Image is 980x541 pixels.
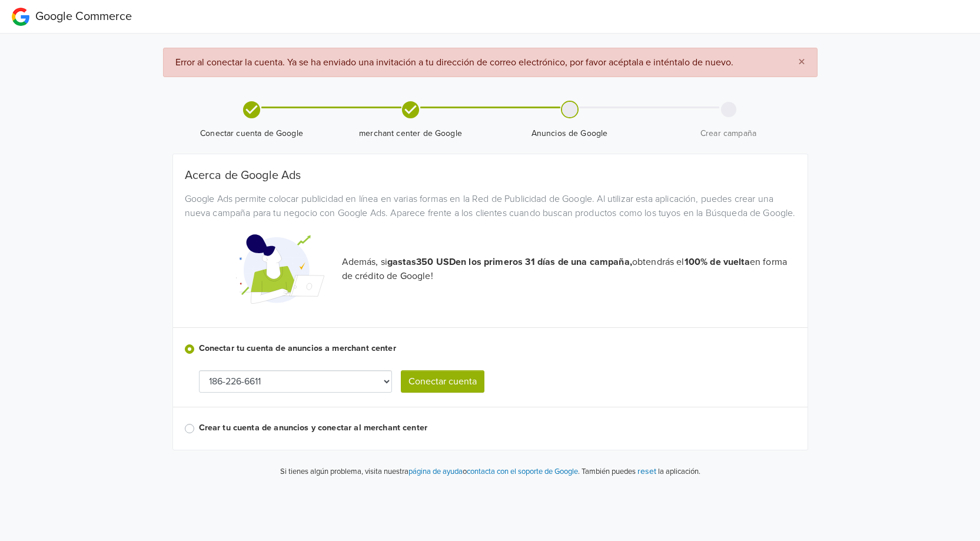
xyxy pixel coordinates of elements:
[798,54,805,71] span: ×
[175,57,733,68] span: Error al conectar la cuenta. Ya se ha enviado una invitación a tu dirección de correo electrónico...
[35,9,132,24] span: Google Commerce
[199,421,796,434] label: Crear tu cuenta de anuncios y conectar al merchant center
[177,128,327,140] span: Conectar cuenta de Google
[199,342,796,355] label: Conectar tu cuenta de anuncios a merchant center
[401,370,484,393] button: Conectar cuenta
[236,225,324,313] img: Google Promotional Codes
[495,128,645,140] span: Anuncios de Google
[408,467,463,476] a: página de ayuda
[685,256,750,268] strong: 100% de vuelta
[654,128,803,140] span: Crear campaña
[176,192,805,220] div: Google Ads permite colocar publicidad en línea en varias formas en la Red de Publicidad de Google...
[637,464,656,478] button: reset
[387,256,632,268] strong: gastas 350 USD en los primeros 31 días de una campaña,
[185,168,796,182] h5: Acerca de Google Ads
[467,467,578,476] a: contacta con el soporte de Google
[342,255,796,283] p: Además, si obtendrás el en forma de crédito de Google!
[336,128,486,140] span: merchant center de Google
[580,464,700,478] p: También puedes la aplicación.
[786,48,817,77] button: Close
[280,466,580,478] p: Si tienes algún problema, visita nuestra o .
